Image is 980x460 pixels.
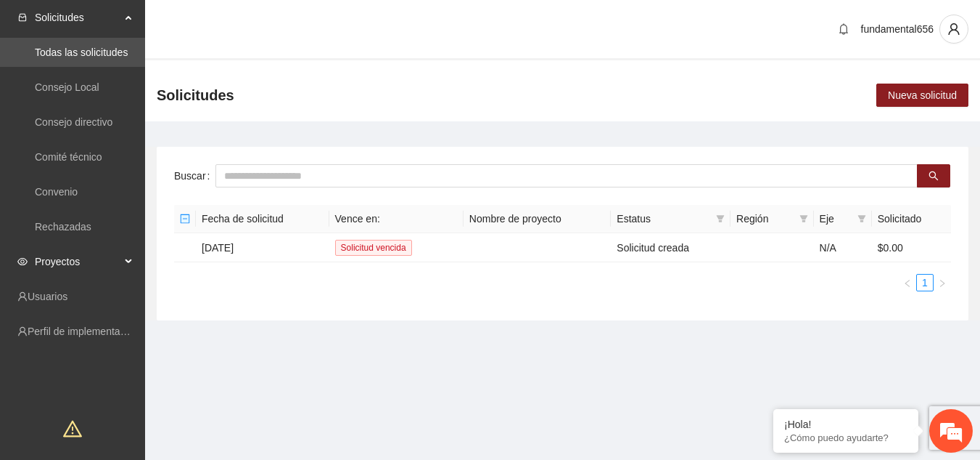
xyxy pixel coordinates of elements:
span: warning [63,419,82,438]
span: filter [716,214,725,223]
span: Estatus [617,211,710,227]
a: 1 [917,275,933,291]
th: Vence en: [329,205,464,233]
th: Fecha de solicitud [196,205,329,233]
span: filter [855,208,869,230]
a: Rechazadas [35,221,91,233]
span: filter [799,214,808,223]
span: Nueva solicitud [888,87,957,103]
span: search [928,171,939,182]
button: bell [832,17,855,41]
td: N/A [814,233,872,262]
a: Perfil de implementadora [28,326,141,337]
th: Solicitado [872,205,951,233]
button: left [899,274,916,291]
a: Todas las solicitudes [35,47,128,58]
button: search [917,164,950,187]
span: Solicitudes [35,3,120,32]
td: Solicitud creada [611,233,730,262]
span: Región [736,211,794,227]
span: minus-square [180,214,190,224]
span: Solicitud vencida [335,240,412,256]
a: Convenio [35,186,78,198]
td: $0.00 [872,233,951,262]
p: ¿Cómo puedo ayudarte? [784,432,907,443]
li: Previous Page [899,274,916,291]
span: Proyectos [35,247,120,276]
li: 1 [916,274,934,291]
span: left [903,279,912,288]
a: Consejo Local [35,81,99,93]
span: filter [713,208,728,230]
span: filter [796,208,811,230]
div: ¡Hola! [784,419,907,430]
a: Consejo directivo [35,116,112,128]
span: eye [17,257,28,267]
button: right [934,274,951,291]
span: inbox [17,12,28,23]
span: fundamental656 [861,23,934,35]
button: user [939,15,968,44]
td: [DATE] [196,233,329,262]
th: Nombre de proyecto [464,205,612,233]
span: right [938,279,947,288]
span: Eje [820,211,852,227]
span: bell [833,23,855,35]
li: Next Page [934,274,951,291]
span: filter [857,214,866,223]
button: Nueva solicitud [876,84,968,107]
label: Buscar [174,164,215,187]
a: Comité técnico [35,151,102,163]
a: Usuarios [28,291,67,302]
span: Solicitudes [157,84,234,107]
span: user [940,23,968,36]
